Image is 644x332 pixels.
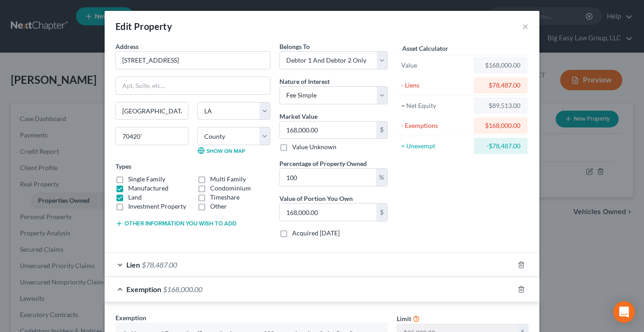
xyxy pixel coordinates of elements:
[292,229,340,238] label: Acquired [DATE]
[210,193,240,202] label: Timeshare
[376,204,387,221] div: $
[401,61,470,70] div: Value
[116,77,270,94] input: Apt, Suite, etc...
[115,161,131,171] label: Types
[210,184,251,193] label: Condominium
[481,101,520,110] div: $89,513.00
[401,142,470,151] div: = Unexempt
[115,20,172,33] div: Edit Property
[128,202,186,211] label: Investment Property
[128,175,165,184] label: Single Family
[376,122,387,139] div: $
[402,44,448,53] label: Asset Calculator
[116,103,188,120] input: Enter city...
[279,194,353,203] label: Value of Portion You Own
[126,260,140,269] span: Lien
[279,43,310,50] span: Belongs To
[401,81,470,90] div: - Liens
[280,169,376,186] input: 0.00
[279,159,367,168] label: Percentage of Property Owned
[115,127,188,145] input: Enter zip...
[279,77,330,86] label: Nature of Interest
[115,314,146,322] span: Exemption
[401,121,470,130] div: - Exemptions
[481,81,520,90] div: $78,487.00
[280,204,376,221] input: 0.00
[210,202,227,211] label: Other
[210,175,246,184] label: Multi Family
[481,121,520,130] div: $168,000.00
[115,43,139,50] span: Address
[279,112,317,121] label: Market Value
[116,52,270,69] input: Enter address...
[197,147,245,154] a: Show on Map
[142,260,177,269] span: $78,487.00
[128,193,142,202] label: Land
[397,315,411,322] span: Limit
[292,142,336,151] label: Value Unknown
[126,285,161,293] span: Exemption
[522,21,529,32] button: ×
[481,61,520,70] div: $168,000.00
[280,122,376,139] input: 0.00
[163,285,202,293] span: $168,000.00
[613,301,635,323] div: Open Intercom Messenger
[115,220,236,227] button: Other information you wish to add
[128,184,168,193] label: Manufactured
[401,101,470,110] div: = Net Equity
[376,169,387,186] div: %
[481,142,520,151] div: -$78,487.00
